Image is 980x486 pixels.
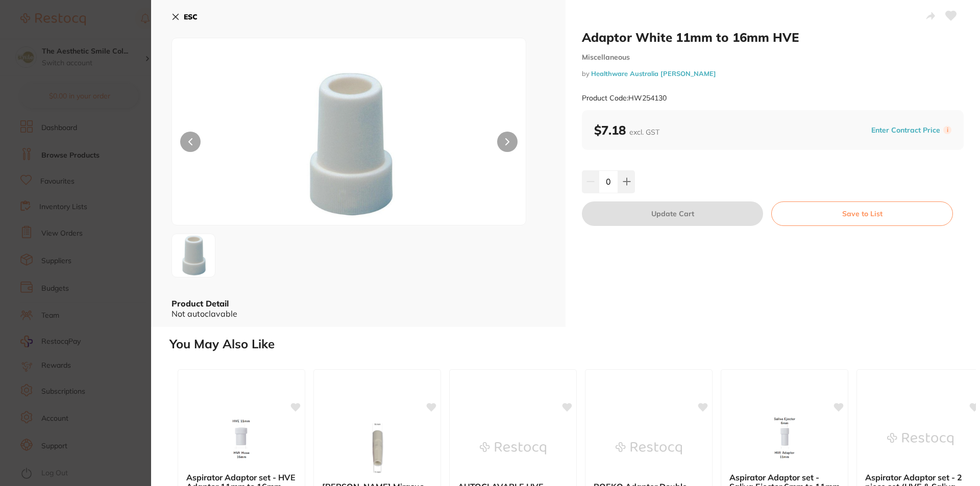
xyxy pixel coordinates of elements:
[594,122,659,138] b: $7.18
[169,337,976,351] h2: You May Also Like
[591,69,716,78] a: Healthware Australia [PERSON_NAME]
[184,12,198,21] b: ESC
[582,30,964,45] h2: Adaptor White 11mm to 16mm HVE
[175,229,212,283] img: LnBuZw
[171,309,545,318] div: Not autoclavable
[582,70,964,78] small: by
[771,201,953,226] button: Save to List
[582,201,763,226] button: Update Cart
[868,125,943,135] button: Enter Contract Price
[171,8,198,25] button: ESC
[582,53,964,62] small: Miscellaneous
[243,64,455,225] img: LnBuZw
[582,94,667,103] small: Product Code: HW254130
[344,423,410,474] img: Pelotte Mirasuc Suction Adaptor - 16mm external to 11mm HVE Autoclavable
[171,298,229,309] b: Product Detail
[480,423,546,474] img: AUTOCLAVABLE HVE 11MM MEDIUM (10)
[751,414,818,465] img: Aspirator Adaptor set - Saliva Ejector 6mm to 11mm
[943,126,951,134] label: i
[208,414,275,465] img: Aspirator Adaptor set - HVE Adaptor 11mm to 16mm
[629,127,659,137] span: excl. GST
[887,414,953,465] img: Aspirator Adaptor set - 2 piece set (HVE & Saliva Ejector)
[616,423,682,474] img: ROEKO Adapter Double 11mm & 16mm Tips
